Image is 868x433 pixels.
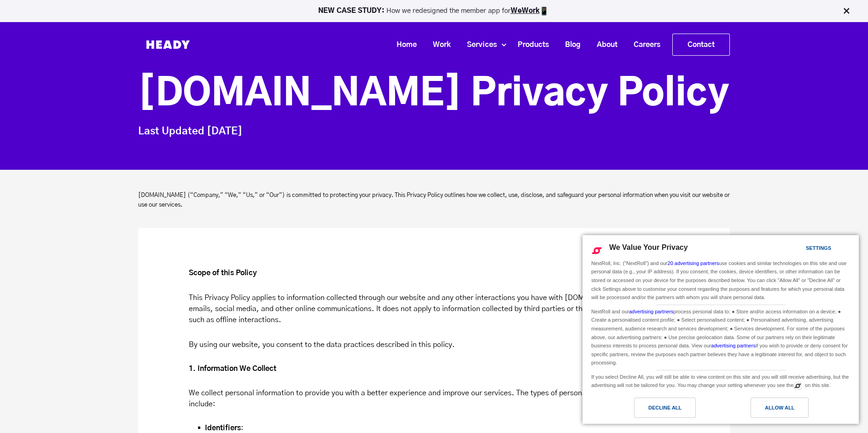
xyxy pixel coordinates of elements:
[589,258,852,303] div: NextRoll, Inc. ("NextRoll") and our use cookies and similar technologies on this site and use per...
[842,6,851,16] img: Close Bar
[189,292,679,325] p: This Privacy Policy applies to information collected through our website and any other interactio...
[806,243,831,253] div: Settings
[207,34,730,56] div: Navigation Menu
[721,398,853,422] a: Allow All
[540,6,549,16] img: app emoji
[553,36,585,53] a: Blog
[585,36,622,53] a: About
[318,7,386,14] strong: NEW CASE STUDY:
[189,269,257,277] strong: Scope of this Policy
[668,260,719,266] a: 20 advertising partners
[385,36,421,53] a: Home
[589,305,852,368] div: NextRoll and our process personal data to: ● Store and/or access information on a device; ● Creat...
[622,36,665,53] a: Careers
[189,339,679,350] p: By using our website, you consent to the data practices described in this policy.
[205,424,241,432] strong: Identifiers
[609,243,688,251] span: We Value Your Privacy
[790,241,812,258] a: Settings
[765,403,794,413] div: Allow All
[711,343,756,348] a: advertising partners
[189,387,679,410] p: We collect personal information to provide you with a better experience and improve our services....
[648,403,682,413] div: Decline All
[673,34,729,55] a: Contact
[506,36,553,53] a: Products
[511,7,540,14] a: WeWork
[138,126,242,136] strong: Last Updated [DATE]
[138,27,198,63] img: Heady_Logo_Web-01 (1)
[189,365,276,372] strong: 1. Information We Collect
[589,370,852,391] div: If you select Decline All, you will still be able to view content on this site and you will still...
[421,36,455,53] a: Work
[4,6,864,16] p: How we redesigned the member app for
[629,309,674,314] a: advertising partners
[588,398,721,422] a: Decline All
[455,36,501,53] a: Services
[138,71,730,117] h1: [DOMAIN_NAME] Privacy Policy
[138,191,730,210] p: [DOMAIN_NAME] (“Company,” “We,” “Us,” or “Our”) is committed to protecting your privacy. This Pri...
